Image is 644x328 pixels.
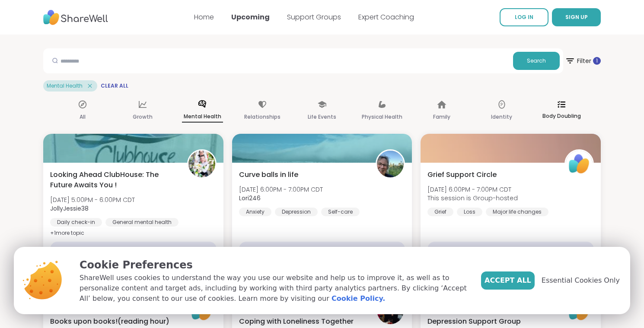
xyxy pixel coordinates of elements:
[308,112,336,122] p: Life Events
[50,170,178,190] span: Looking Ahead ClubHouse: The Future Awaits You !
[362,112,402,122] p: Physical Health
[50,316,169,327] span: Books upon books!(reading hour)
[182,111,223,123] p: Mental Health
[486,208,548,216] div: Major life changes
[542,275,620,286] span: Essential Cookies Only
[287,12,341,22] a: Support Groups
[80,257,467,273] p: Cookie Preferences
[358,12,414,22] a: Expert Coaching
[377,151,404,177] img: Lori246
[80,273,467,304] p: ShareWell uses cookies to understand the way you use our website and help us to improve it, as we...
[43,6,108,29] img: ShareWell Nav Logo
[427,170,497,180] span: Grief Support Circle
[427,242,594,256] div: GROUP LIVE
[133,112,153,122] p: Growth
[275,208,318,216] div: Depression
[239,242,405,256] div: GROUP LIVE
[565,50,601,71] span: Filter
[552,8,601,26] button: SIGN UP
[50,218,102,227] div: Daily check-in
[527,57,546,65] span: Search
[565,13,588,21] span: SIGN UP
[239,208,271,216] div: Anxiety
[566,151,593,177] img: ShareWell
[321,208,360,216] div: Self-care
[481,271,535,290] button: Accept All
[332,293,385,304] a: Cookie Policy.
[485,275,531,286] span: Accept All
[427,208,453,216] div: Grief
[427,194,518,202] span: This session is Group-hosted
[515,13,533,21] span: LOG IN
[513,52,560,70] button: Search
[457,208,482,216] div: Loss
[239,194,261,202] b: Lori246
[105,218,179,227] div: General mental health
[542,111,581,121] p: Body Doubling
[239,170,298,180] span: Curve balls in life
[239,316,354,327] span: Coping with Loneliness Together
[188,151,215,177] img: JollyJessie38
[101,82,128,89] span: Clear All
[565,48,601,73] button: Filter 1
[491,112,512,122] p: Identity
[433,112,450,122] p: Family
[427,185,518,194] span: [DATE] 6:00PM - 7:00PM CDT
[596,57,598,65] span: 1
[50,242,217,256] div: 7 peers attended
[500,8,548,26] a: LOG IN
[50,204,89,213] b: JollyJessie38
[231,12,270,22] a: Upcoming
[80,112,86,122] p: All
[50,196,135,204] span: [DATE] 5:00PM - 6:00PM CDT
[427,316,521,327] span: Depression Support Group
[239,185,323,194] span: [DATE] 6:00PM - 7:00PM CDT
[194,12,214,22] a: Home
[47,82,83,89] span: Mental Health
[244,112,281,122] p: Relationships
